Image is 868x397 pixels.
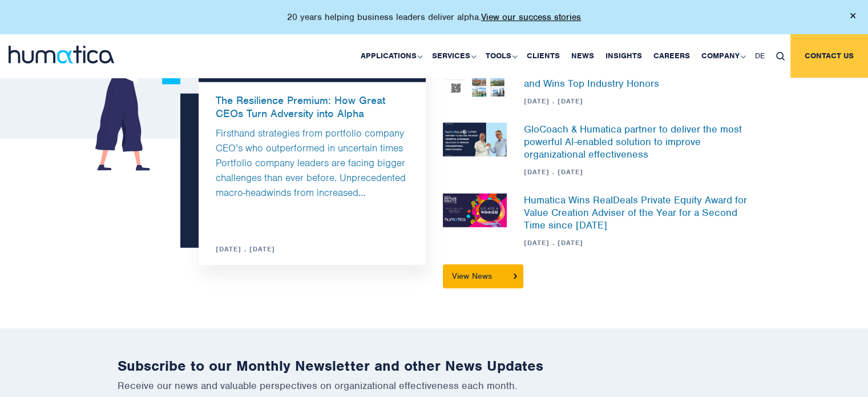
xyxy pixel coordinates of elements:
[199,244,275,254] span: [DATE] . [DATE]
[443,194,507,227] img: News
[443,123,507,157] img: News
[443,65,507,98] img: News
[524,97,751,106] span: [DATE] . [DATE]
[648,34,696,78] a: Careers
[355,34,426,78] a: Applications
[216,127,406,199] a: Firsthand strategies from portfolio company CEO’s who outperformed in uncertain times Portfolio c...
[287,11,581,23] p: 20 years helping business leaders deliver alpha.
[566,34,600,78] a: News
[443,264,523,288] a: View News
[118,357,751,375] h2: Subscribe to our Monthly Newsletter and other News Updates
[524,238,751,247] span: [DATE] . [DATE]
[480,34,521,78] a: Tools
[696,34,749,78] a: Company
[524,123,742,161] a: GloCoach & Humatica partner to deliver the most powerful AI-enabled solution to improve organizat...
[514,274,517,279] img: arrowicon
[118,379,751,392] p: Receive our news and valuable perspectives on organizational effectiveness each month.
[426,34,480,78] a: Services
[790,34,868,78] a: Contact us
[776,52,785,61] img: search_icon
[9,46,114,63] img: logo
[600,34,648,78] a: Insights
[199,82,426,120] a: The Resilience Premium: How Great CEOs Turn Adversity into Alpha
[481,11,581,23] a: View our success stories
[749,34,770,78] a: DE
[521,34,566,78] a: Clients
[524,167,751,177] span: [DATE] . [DATE]
[524,194,747,231] a: Humatica Wins RealDeals Private Equity Award for Value Creation Adviser of the Year for a Second ...
[755,51,765,61] span: DE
